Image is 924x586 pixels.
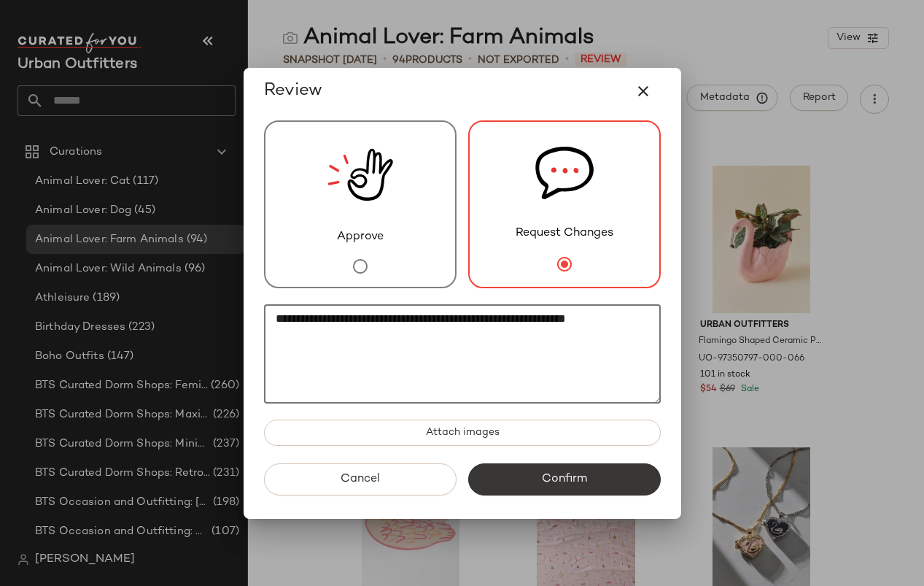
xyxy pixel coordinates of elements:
span: Approve [337,228,384,246]
span: Attach images [424,427,499,439]
img: review_new_snapshot.RGmwQ69l.svg [327,122,393,228]
button: Confirm [468,463,661,496]
img: svg%3e [535,122,594,225]
button: Attach images [264,420,661,446]
button: Cancel [264,463,457,496]
span: Review [264,80,322,103]
span: Confirm [541,472,587,486]
span: Cancel [340,472,380,486]
span: Request Changes [516,225,613,242]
